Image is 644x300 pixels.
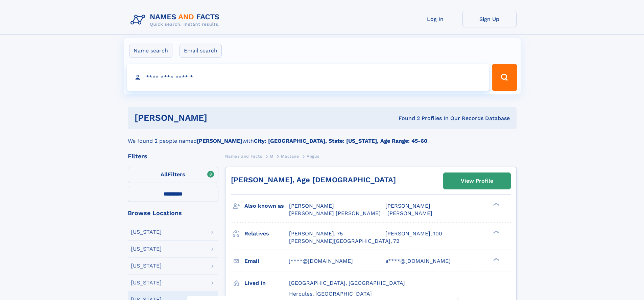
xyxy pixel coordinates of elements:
span: Angus [307,154,319,159]
span: [PERSON_NAME] [PERSON_NAME] [289,210,381,216]
div: View Profile [461,173,493,189]
span: Maclane [281,154,299,159]
b: [PERSON_NAME] [197,138,242,144]
h3: Email [244,255,289,267]
div: Filters [128,153,218,159]
a: Maclane [281,152,299,160]
label: Filters [128,167,218,183]
div: [US_STATE] [131,280,162,285]
span: [PERSON_NAME] [289,203,334,209]
input: search input [127,64,489,91]
span: All [161,171,168,178]
span: Hercules, [GEOGRAPHIC_DATA] [289,291,372,297]
div: ❯ [492,257,500,261]
a: [PERSON_NAME], 75 [289,230,343,237]
div: ❯ [492,230,500,234]
div: Browse Locations [128,210,218,216]
label: Email search [180,44,222,58]
div: ❯ [492,202,500,207]
span: [PERSON_NAME] [385,203,430,209]
span: M [270,154,273,159]
b: City: [GEOGRAPHIC_DATA], State: [US_STATE], Age Range: 45-60 [254,138,427,144]
h1: [PERSON_NAME] [135,114,303,122]
a: Names and Facts [225,152,262,160]
h3: Relatives [244,228,289,239]
a: Log In [408,11,462,27]
div: [US_STATE] [131,263,162,269]
img: Logo Names and Facts [128,11,225,29]
a: [PERSON_NAME][GEOGRAPHIC_DATA], 72 [289,237,399,245]
a: [PERSON_NAME], Age [DEMOGRAPHIC_DATA] [231,176,396,184]
h3: Also known as [244,200,289,212]
a: [PERSON_NAME], 100 [385,230,442,237]
button: Search Button [492,64,517,91]
div: Found 2 Profiles In Our Records Database [303,115,510,122]
span: [PERSON_NAME] [387,210,432,216]
label: Name search [129,44,172,58]
h3: Lived in [244,277,289,289]
a: Sign Up [462,11,517,27]
span: [GEOGRAPHIC_DATA], [GEOGRAPHIC_DATA] [289,280,405,286]
div: We found 2 people named with . [128,129,517,145]
div: [US_STATE] [131,229,162,235]
a: View Profile [444,173,510,189]
div: [US_STATE] [131,246,162,252]
a: M [270,152,273,160]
